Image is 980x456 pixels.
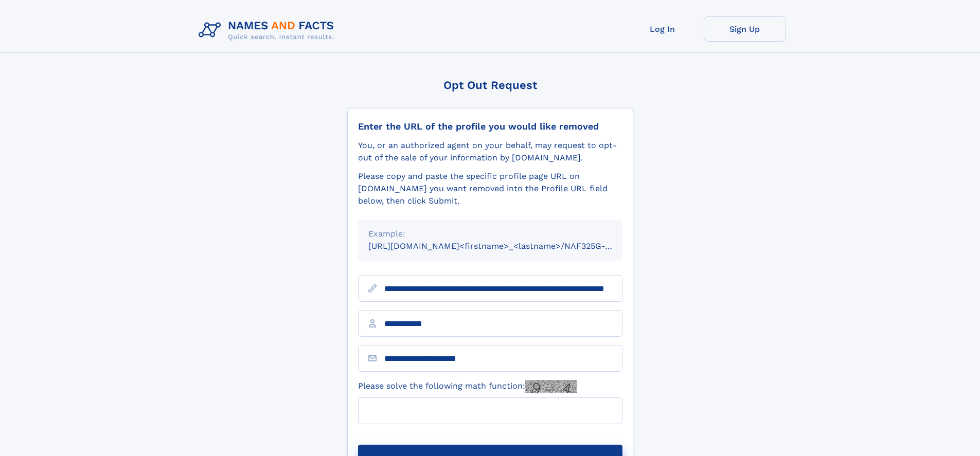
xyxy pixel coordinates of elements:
div: Please copy and paste the specific profile page URL on [DOMAIN_NAME] you want removed into the Pr... [358,170,622,207]
div: Enter the URL of the profile you would like removed [358,121,622,132]
a: Log In [621,16,704,42]
div: Example: [368,228,612,240]
div: You, or an authorized agent on your behalf, may request to opt-out of the sale of your informatio... [358,139,622,164]
div: Opt Out Request [347,79,633,92]
img: Logo Names and Facts [194,16,343,44]
small: [URL][DOMAIN_NAME]<firstname>_<lastname>/NAF325G-xxxxxxxx [368,241,642,251]
a: Sign Up [704,16,786,42]
label: Please solve the following math function: [358,380,577,393]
